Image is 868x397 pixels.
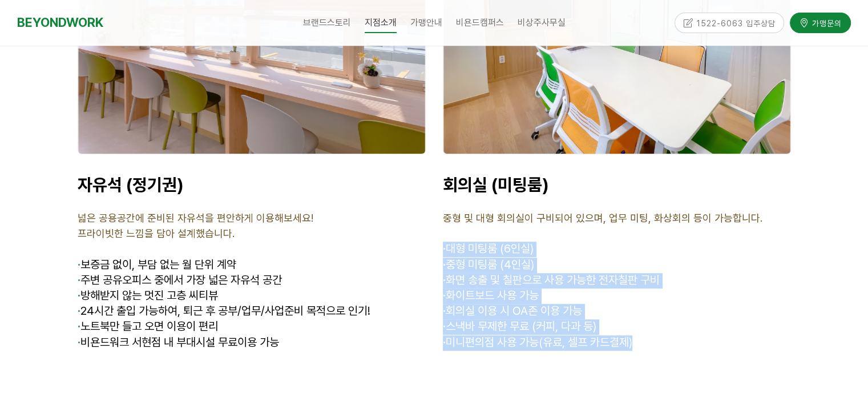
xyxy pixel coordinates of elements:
[78,258,80,271] span: ·
[410,17,442,28] span: 가맹안내
[78,319,80,333] strong: ·
[303,17,351,28] span: 브랜드스토리
[449,9,511,37] a: 비욘드캠퍼스
[790,13,851,33] a: 가맹문의
[443,304,582,318] span: 회의실 이용 시 OA존 이용 가능
[78,335,80,349] strong: ·
[78,319,218,333] span: 노트북만 들고 오면 이용이 편리
[443,319,446,333] strong: ·
[443,212,762,224] span: 중형 및 대형 회의실이 구비되어 있으며, 업무 미팅, 화상회의 등이 가능합니다.
[78,288,80,302] strong: ·
[78,335,279,349] span: 비욘드워크 서현점 내 부대시설 무료이용 가능
[80,258,236,271] span: 보증금 없이, 부담 없는 월 단위 계약
[78,212,313,224] span: 넓은 공용공간에 준비된 자유석을 편안하게 이용해보세요!
[443,304,446,318] strong: ·
[443,273,446,287] strong: ·
[443,258,446,271] strong: ·
[518,17,566,28] span: 비상주사무실
[511,9,572,37] a: 비상주사무실
[78,273,282,287] span: 주변 공유오피스 중에서 가장 넓은 자유석 공간
[443,174,549,195] strong: 회의실 (미팅룸)
[443,258,534,271] span: 중형 미팅룸 (4인실)
[809,17,842,29] span: 가맹문의
[78,304,80,318] strong: ·
[443,335,446,349] strong: ·
[78,227,235,239] span: 프라이빗한 느낌을 담아 설계했습니다.
[446,242,534,255] span: 대형 미팅룸 (6인실)
[403,9,449,37] a: 가맹안내
[443,288,539,302] span: 화이트보드 사용 가능
[443,335,632,349] span: 미니편의점 사용 가능(유료, 셀프 카드결제)
[17,12,103,33] a: BEYONDWORK
[78,288,218,302] span: 방해받지 않는 멋진 고층 씨티뷰
[443,288,446,302] strong: ·
[78,304,370,318] span: 24시간 출입 가능하여, 퇴근 후 공부/업무/사업준비 목적으로 인기!
[296,9,358,37] a: 브랜드스토리
[78,174,184,195] span: 자유석 (정기권)
[443,319,596,333] span: 스낵바 무제한 무료 (커피, 다과 등)
[443,242,446,255] span: ·
[358,9,403,37] a: 지점소개
[443,273,660,287] span: 화면 송출 및 칠판으로 사용 가능한 전자칠판 구비
[456,17,504,28] span: 비욘드캠퍼스
[365,13,397,33] span: 지점소개
[78,273,80,287] strong: ·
